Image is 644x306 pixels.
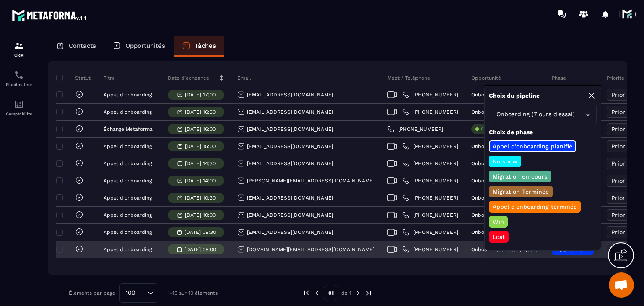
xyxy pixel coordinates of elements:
a: accountantaccountantComptabilité [2,93,36,122]
a: [PHONE_NUMBER] [402,143,458,150]
a: formationformationCRM [2,34,36,64]
p: Onboarding d'essai (7 jours) [471,161,539,166]
p: de 1 [341,290,351,296]
p: Email [237,75,251,81]
p: Lost [491,233,506,241]
span: | [399,161,400,167]
p: Onboarding d'essai (7 jours) [471,92,539,98]
p: No show [491,157,519,166]
p: Contacts [69,42,96,49]
p: Statut [58,75,91,81]
p: Éléments par page [69,290,115,296]
p: [DATE] 17:00 [185,92,216,98]
p: [DATE] 09:00 [184,246,216,252]
p: Opportunités [125,42,165,49]
a: [PHONE_NUMBER] [402,194,458,201]
a: [PHONE_NUMBER] [402,109,458,115]
span: | [399,92,400,98]
p: Créer des opportunités [481,126,528,132]
img: next [365,289,372,297]
p: Appel d'onboarding [104,212,152,218]
p: Titre [104,75,115,81]
p: Onboarding d'essai (7 jours) [471,195,539,201]
p: Priorité [607,75,624,81]
span: Priorité [611,212,633,218]
a: Contacts [48,36,104,57]
p: 01 [324,285,338,301]
a: [PHONE_NUMBER] [387,126,443,132]
p: Onboarding d'essai (7 jours) [471,143,539,149]
p: [DATE] 10:30 [185,195,216,201]
input: Search for option [576,110,583,119]
span: Onboarding (7jours d'essai) [494,110,576,119]
span: | [399,109,400,115]
span: Priorité [611,177,633,184]
p: Comptabilité [2,112,36,116]
p: [DATE] 09:30 [184,229,216,235]
p: [DATE] 14:30 [185,161,216,166]
span: Priorité [611,143,633,150]
span: | [399,178,400,184]
p: Onboarding d'essai (7 jours) [471,229,539,235]
p: Migration Terminée [491,187,550,196]
p: Appel d'onboarding [104,143,152,149]
a: Tâches [174,36,224,57]
p: Planificateur [2,82,36,87]
span: Priorité [611,109,633,115]
img: scheduler [14,70,24,80]
p: Onboarding d'essai (7 jours) [471,212,539,218]
p: [DATE] 16:00 [185,126,216,132]
a: [PHONE_NUMBER] [402,177,458,184]
a: schedulerschedulerPlanificateur [2,64,36,93]
input: Search for option [138,288,145,298]
a: [PHONE_NUMBER] [402,229,458,236]
p: [DATE] 14:00 [185,178,216,184]
p: [DATE] 10:00 [185,212,216,218]
p: Appel d'onboarding [104,229,152,235]
div: Search for option [489,105,597,124]
img: next [354,289,362,297]
p: Date d’échéance [168,75,209,81]
a: Opportunités [104,36,174,57]
p: Tâches [195,42,216,49]
span: | [399,212,400,218]
span: | [399,246,400,253]
p: Appel d'onboarding [104,92,152,98]
p: Appel d'onboarding [104,246,152,252]
p: Phase [552,75,566,81]
p: Win [491,218,505,226]
span: 100 [123,288,138,298]
p: 1-10 sur 10 éléments [168,290,218,296]
p: Onboarding d'essai (7 jours) [471,178,539,184]
p: Appel d’onboarding terminée [491,202,578,211]
span: Priorité [611,91,633,98]
p: Choix de phase [489,128,597,136]
p: [DATE] 15:00 [185,143,216,149]
p: Onboarding d'essai (7 jours) [471,109,539,115]
p: Appel d’onboarding planifié [491,142,574,150]
p: Opportunité [471,75,501,81]
a: [PHONE_NUMBER] [402,160,458,167]
p: CRM [2,53,36,57]
img: prev [303,289,310,297]
p: Appel d'onboarding [104,178,152,184]
p: Échange Metaforma [104,126,153,132]
span: Priorité [611,194,633,201]
a: Ouvrir le chat [609,272,634,298]
p: Appel d'onboarding [104,161,152,166]
img: accountant [14,99,24,109]
img: logo [12,8,87,23]
div: Search for option [119,283,157,303]
p: Migration en cours [491,172,548,181]
a: [PHONE_NUMBER] [402,212,458,218]
img: prev [313,289,321,297]
p: Meet / Téléphone [387,75,430,81]
a: [PHONE_NUMBER] [402,91,458,98]
p: Appel d'onboarding [104,195,152,201]
span: | [399,229,400,236]
p: [DATE] 16:30 [185,109,216,115]
a: [PHONE_NUMBER] [402,246,458,253]
span: | [399,195,400,201]
img: formation [14,41,24,51]
span: Priorité [611,229,633,236]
